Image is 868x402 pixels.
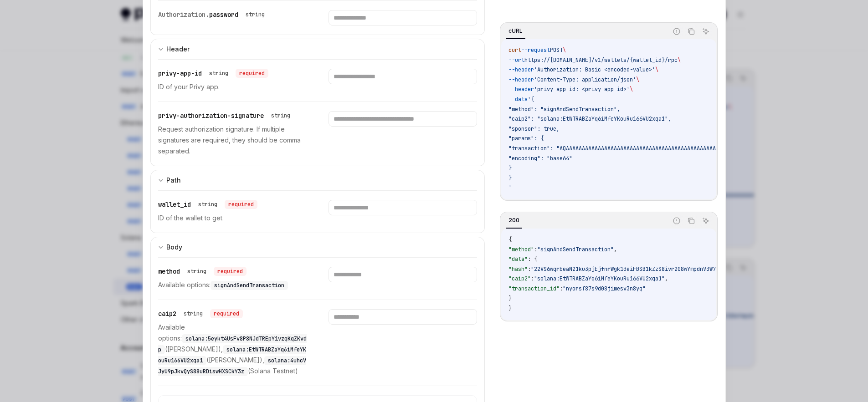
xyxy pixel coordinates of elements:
div: required [210,309,243,318]
div: cURL [506,25,525,36]
div: required [236,69,268,78]
span: } [508,174,512,182]
span: signAndSendTransaction [214,282,284,289]
span: "transaction_id" [508,285,560,292]
p: Request authorization signature. If multiple signatures are required, they should be comma separa... [158,124,307,157]
span: "caip2" [508,275,531,282]
div: wallet_id [158,200,257,209]
div: required [225,200,257,209]
span: } [508,305,512,312]
span: : [534,246,537,253]
span: solana:5eykt4UsFv8P8NJdTREpY1vzqKqZKvdp [158,335,307,353]
span: "sponsor": true, [508,125,560,132]
span: : [531,275,534,282]
span: "signAndSendTransaction" [537,246,614,253]
p: ID of your Privy app. [158,81,307,92]
span: --url [508,56,524,64]
span: 'Content-Type: application/json' [534,76,636,83]
button: Copy the contents from the code block [685,215,697,227]
span: \ [678,56,681,64]
span: privy-authorization-signature [158,112,264,120]
button: Ask AI [700,25,712,37]
span: 'privy-app-id: <privy-app-id>' [534,86,630,93]
span: "params": { [508,135,544,142]
span: } [508,164,512,172]
span: "method": "signAndSendTransaction", [508,106,620,113]
span: , [614,246,617,253]
div: Header [166,44,190,55]
span: "method" [508,246,534,253]
span: \ [636,76,639,83]
span: password [209,10,238,19]
span: privy-app-id [158,69,202,77]
div: Authorization.password [158,10,268,19]
button: expand input section [150,39,485,59]
span: \ [630,86,633,93]
span: "encoding": "base64" [508,155,572,162]
div: string [271,112,290,119]
div: string [184,310,203,317]
button: Ask AI [700,215,712,227]
span: "22VS6wqrbeaN21ku3pjEjfnrWgk1deiFBSB1kZzS8ivr2G8wYmpdnV3W7oxpjFPGkt5bhvZvK1QBzuCfUPUYYFQq" [531,265,818,273]
span: "nyorsf87s9d08jimesv3n8yq" [563,285,646,292]
span: "data" [508,255,528,263]
span: --header [508,66,534,73]
div: Path [166,175,181,186]
span: POST [550,46,563,54]
span: "solana:EtWTRABZaYq6iMfeYKouRu166VU2xqa1" [534,275,665,282]
span: solana:EtWTRABZaYq6iMfeYKouRu166VU2xqa1 [158,346,306,364]
span: Authorization. [158,10,209,19]
p: Available options: ([PERSON_NAME]), ([PERSON_NAME]), (Solana Testnet) [158,322,307,377]
button: Report incorrect code [671,25,683,37]
div: privy-authorization-signature [158,111,294,120]
span: wallet_id [158,200,191,209]
div: string [209,70,228,77]
span: 'Authorization: Basic <encoded-value>' [534,66,655,73]
div: Body [166,242,182,253]
span: '{ [528,96,534,103]
button: Report incorrect code [671,215,683,227]
span: curl [508,46,521,54]
span: --data [508,96,528,103]
p: ID of the wallet to get. [158,213,307,224]
span: "caip2": "solana:EtWTRABZaYq6iMfeYKouRu166VU2xqa1", [508,115,671,122]
span: https://[DOMAIN_NAME]/v1/wallets/{wallet_id}/rpc [524,56,678,64]
div: required [214,267,247,276]
span: : { [528,255,537,263]
span: --header [508,86,534,93]
p: Available options: [158,280,307,290]
button: expand input section [150,170,485,190]
span: ' [508,184,512,191]
span: --header [508,76,534,83]
div: privy-app-id [158,69,268,78]
div: string [187,268,206,275]
div: string [246,11,265,18]
div: method [158,267,247,276]
span: --request [521,46,550,54]
span: \ [655,66,658,73]
span: method [158,267,180,275]
button: Copy the contents from the code block [685,25,697,37]
div: caip2 [158,309,243,318]
span: caip2 [158,310,176,318]
span: { [508,236,512,243]
button: expand input section [150,237,485,257]
span: "hash" [508,265,528,273]
span: : [528,265,531,273]
span: \ [563,46,566,54]
span: } [508,295,512,302]
span: : [560,285,563,292]
div: string [198,201,217,208]
span: , [665,275,668,282]
div: 200 [506,215,522,226]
